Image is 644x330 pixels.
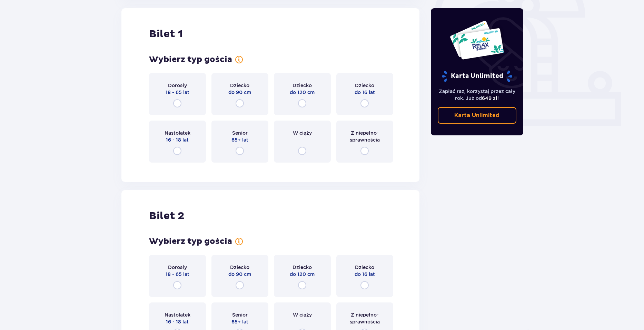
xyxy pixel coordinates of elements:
[230,82,249,89] span: Dziecko
[149,236,232,247] h3: Wybierz typ gościa
[438,88,516,102] p: Zapłać raz, korzystaj przez cały rok. Już od !
[293,311,312,318] span: W ciąży
[149,54,232,65] h3: Wybierz typ gościa
[454,112,499,119] p: Karta Unlimited
[230,264,249,271] span: Dziecko
[441,70,513,82] p: Karta Unlimited
[168,264,187,271] span: Dorosły
[165,311,190,318] span: Nastolatek
[166,271,189,278] span: 18 - 65 lat
[168,82,187,89] span: Dorosły
[232,130,248,136] span: Senior
[355,264,374,271] span: Dziecko
[149,28,183,41] h2: Bilet 1
[228,271,251,278] span: do 90 cm
[355,82,374,89] span: Dziecko
[438,107,516,124] a: Karta Unlimited
[228,89,251,96] span: do 90 cm
[293,130,312,136] span: W ciąży
[231,318,248,325] span: 65+ lat
[293,264,312,271] span: Dziecko
[149,209,184,223] h2: Bilet 2
[166,318,189,325] span: 16 - 18 lat
[166,89,189,96] span: 18 - 65 lat
[231,136,248,143] span: 65+ lat
[355,271,375,278] span: do 16 lat
[165,130,190,136] span: Nastolatek
[343,311,387,325] span: Z niepełno­sprawnością
[290,89,315,96] span: do 120 cm
[482,95,497,101] span: 649 zł
[355,89,375,96] span: do 16 lat
[343,130,387,143] span: Z niepełno­sprawnością
[232,311,248,318] span: Senior
[449,20,504,60] img: Dwie karty całoroczne do Suntago z napisem 'UNLIMITED RELAX', na białym tle z tropikalnymi liśćmi...
[166,136,189,143] span: 16 - 18 lat
[293,82,312,89] span: Dziecko
[290,271,315,278] span: do 120 cm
